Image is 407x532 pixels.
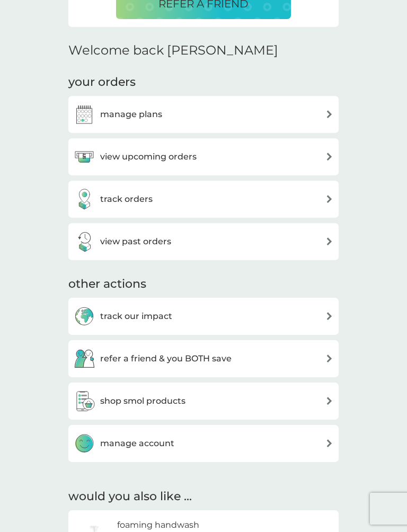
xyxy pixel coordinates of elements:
[325,439,333,447] img: arrow right
[100,108,162,121] h3: manage plans
[100,150,197,164] h3: view upcoming orders
[325,397,333,405] img: arrow right
[100,309,172,323] h3: track our impact
[68,489,339,505] h2: would you also like ...
[100,437,174,450] h3: manage account
[100,352,232,366] h3: refer a friend & you BOTH save
[325,237,333,245] img: arrow right
[100,394,185,408] h3: shop smol products
[325,195,333,203] img: arrow right
[68,276,146,292] h3: other actions
[325,153,333,161] img: arrow right
[68,43,278,58] h2: Welcome back [PERSON_NAME]
[117,518,199,532] h6: foaming handwash
[68,74,136,91] h3: your orders
[325,354,333,362] img: arrow right
[325,312,333,320] img: arrow right
[100,192,153,206] h3: track orders
[325,110,333,118] img: arrow right
[100,235,171,249] h3: view past orders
